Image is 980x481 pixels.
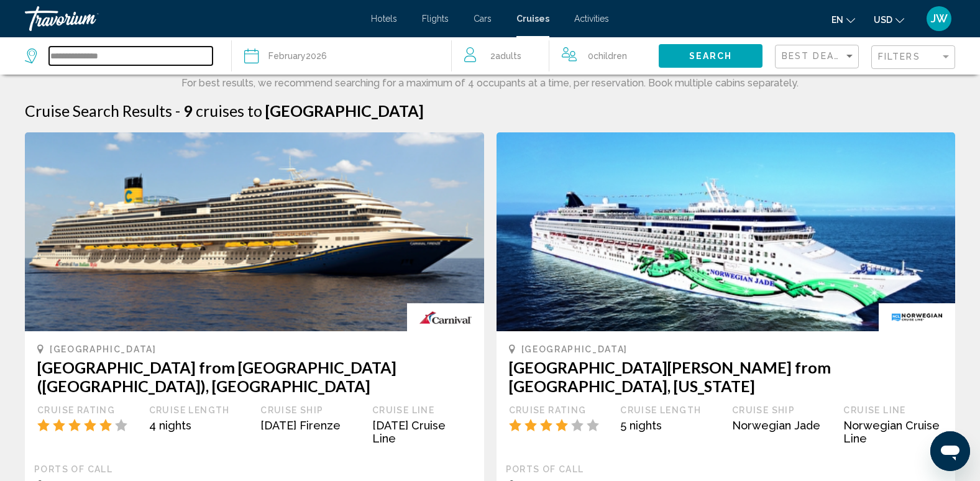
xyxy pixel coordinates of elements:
span: Filters [878,52,920,62]
a: Cruises [516,14,549,24]
div: Cruise Length [149,405,249,416]
div: Cruise Ship [260,405,360,416]
span: 2 [490,47,521,65]
div: Cruise Rating [37,405,137,416]
img: carnival.gif [407,303,483,331]
button: Change language [831,11,855,29]
span: February [268,51,306,61]
span: cruises to [196,101,262,120]
span: en [831,15,843,25]
button: User Menu [923,6,955,32]
div: [DATE] Firenze [260,419,360,432]
a: Activities [574,14,609,24]
span: [GEOGRAPHIC_DATA] [521,344,628,354]
iframe: Button to launch messaging window [930,431,970,471]
div: Cruise Length [620,405,720,416]
span: Adults [495,51,521,61]
button: Search [659,44,762,67]
div: Norwegian Jade [732,419,831,432]
div: Cruise Ship [732,405,831,416]
span: 0 [588,47,627,65]
div: 5 nights [620,419,720,432]
div: Ports of call [34,464,475,475]
div: 2026 [268,47,327,65]
div: [DATE] Cruise Line [372,419,472,445]
button: Filter [871,45,955,70]
span: 9 [183,101,193,120]
h3: [GEOGRAPHIC_DATA] from [GEOGRAPHIC_DATA] ([GEOGRAPHIC_DATA]), [GEOGRAPHIC_DATA] [37,358,472,395]
div: Ports of call [506,464,946,475]
h1: Cruise Search Results [25,101,172,120]
img: ncl.gif [879,303,955,331]
h3: [GEOGRAPHIC_DATA][PERSON_NAME] from [GEOGRAPHIC_DATA], [US_STATE] [509,358,943,395]
span: Children [593,51,627,61]
a: Hotels [371,14,397,24]
span: USD [874,15,892,25]
span: [GEOGRAPHIC_DATA] [265,101,424,120]
button: February2026 [244,37,438,75]
span: Best Deals [782,51,847,61]
div: 4 nights [149,419,249,432]
span: [GEOGRAPHIC_DATA] [50,344,157,354]
span: - [175,101,180,120]
a: Flights [422,14,449,24]
div: Cruise Line [372,405,472,416]
div: Cruise Line [843,405,943,416]
button: Change currency [874,11,904,29]
span: Search [689,52,733,62]
div: Cruise Rating [509,405,608,416]
span: JW [931,12,948,25]
img: 1610013287.png [497,132,956,331]
button: Travelers: 2 adults, 0 children [452,37,659,75]
a: Travorium [25,6,359,31]
div: Norwegian Cruise Line [843,419,943,445]
a: Cars [474,14,492,24]
img: 1700746933.png [25,132,484,331]
mat-select: Sort by [782,52,855,62]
